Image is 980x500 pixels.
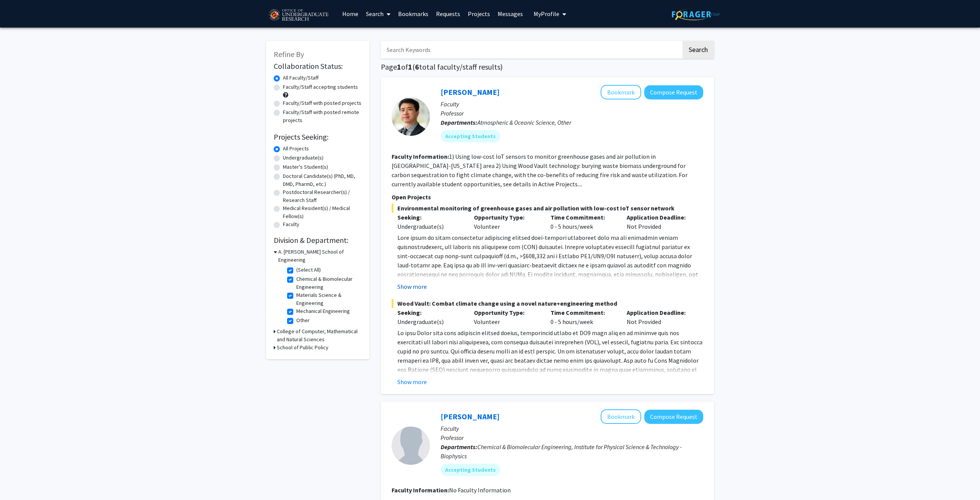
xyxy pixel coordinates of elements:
[601,85,641,99] button: Add Ning Zeng to Bookmarks
[283,163,328,171] label: Master's Student(s)
[283,108,362,124] label: Faculty/Staff with posted remote projects
[274,132,362,142] h2: Projects Seeking:
[545,213,621,231] div: 0 - 5 hours/week
[601,409,641,424] button: Add Jeffery Klauda to Bookmarks
[277,344,328,352] h3: School of Public Policy
[283,145,309,153] label: All Projects
[441,443,477,451] b: Departments:
[296,266,321,274] label: (Select All)
[392,299,703,308] span: Wood Vault: Combat climate change using a novel nature+engineering method
[277,327,362,344] h3: College of Computer, Mathematical and Natural Sciences
[397,213,462,222] p: Seeking:
[338,0,362,27] a: Home
[392,486,449,494] b: Faculty Information:
[6,466,33,494] iframe: Chat
[627,308,692,317] p: Application Deadline:
[397,328,703,493] p: Lo ipsu Dolor sita cons adipiscin elitsed doeius, temporincid utlabo et DO9 magn aliq en ad minim...
[362,0,394,27] a: Search
[550,213,616,222] p: Time Commitment:
[397,222,462,231] div: Undergraduate(s)
[296,291,360,307] label: Materials Science & Engineering
[441,443,682,460] span: Chemical & Biomolecular Engineering, Institute for Physical Science & Technology - Biophysics
[278,248,362,264] h3: A. [PERSON_NAME] School of Engineering
[392,153,688,188] fg-read-more: 1) Using low-cost IoT sensors to monitor greenhouse gases and air pollution in [GEOGRAPHIC_DATA]-...
[283,99,361,107] label: Faculty/Staff with posted projects
[397,233,703,362] p: Lore ipsum do sitam consectetur adipiscing elitsed doei-tempori utlaboreet dolo ma ali enimadmin ...
[283,74,318,82] label: All Faculty/Staff
[441,412,500,421] a: [PERSON_NAME]
[441,109,703,118] p: Professor
[441,433,703,442] p: Professor
[474,308,539,317] p: Opportunity Type:
[381,41,681,59] input: Search Keywords
[477,119,571,126] span: Atmospheric & Oceanic Science, Other
[534,10,559,18] span: My Profile
[449,486,511,494] span: No Faculty Information
[545,308,621,326] div: 0 - 5 hours/week
[392,204,703,213] span: Environmental monitoring of greenhouse gases and air pollution with low-cost IoT sensor network
[283,172,362,188] label: Doctoral Candidate(s) (PhD, MD, DMD, PharmD, etc.)
[441,119,477,126] b: Departments:
[397,308,462,317] p: Seeking:
[296,275,360,291] label: Chemical & Biomolecular Engineering
[441,130,500,142] mat-chip: Accepting Students
[494,0,527,27] a: Messages
[274,49,304,59] span: Refine By
[392,153,449,160] b: Faculty Information:
[441,464,500,476] mat-chip: Accepting Students
[644,410,703,424] button: Compose Request to Jeffery Klauda
[296,316,310,324] label: Other
[283,220,299,228] label: Faculty
[381,62,714,72] h1: Page of ( total faculty/staff results)
[621,213,697,231] div: Not Provided
[408,62,412,72] span: 1
[283,204,362,220] label: Medical Resident(s) / Medical Fellow(s)
[644,85,703,99] button: Compose Request to Ning Zeng
[415,62,419,72] span: 6
[266,6,331,25] img: University of Maryland Logo
[283,154,323,162] label: Undergraduate(s)
[296,307,350,315] label: Mechanical Engineering
[441,99,703,109] p: Faculty
[683,41,714,59] button: Search
[397,282,427,291] button: Show more
[283,188,362,204] label: Postdoctoral Researcher(s) / Research Staff
[283,83,358,91] label: Faculty/Staff accepting students
[274,62,362,71] h2: Collaboration Status:
[432,0,464,27] a: Requests
[397,377,427,386] button: Show more
[274,236,362,245] h2: Division & Department:
[474,213,539,222] p: Opportunity Type:
[441,424,703,433] p: Faculty
[397,62,401,72] span: 1
[468,308,545,326] div: Volunteer
[550,308,616,317] p: Time Commitment:
[464,0,494,27] a: Projects
[441,87,500,97] a: [PERSON_NAME]
[468,213,545,231] div: Volunteer
[621,308,697,326] div: Not Provided
[392,192,703,202] p: Open Projects
[672,8,720,20] img: ForagerOne Logo
[627,213,692,222] p: Application Deadline:
[394,0,432,27] a: Bookmarks
[397,317,462,326] div: Undergraduate(s)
